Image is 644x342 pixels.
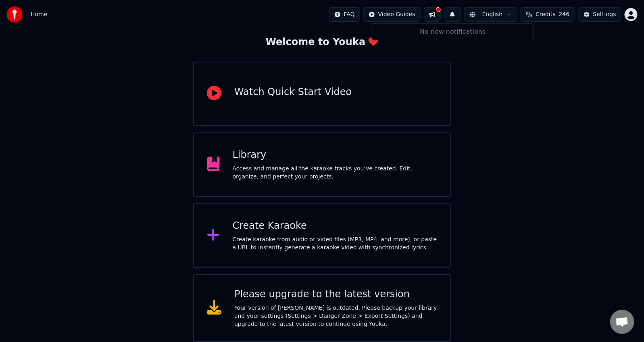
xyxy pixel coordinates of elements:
div: No new notifications [375,27,530,37]
button: Credits246 [521,7,575,22]
nav: breadcrumb [31,10,47,19]
div: Access and manage all the karaoke tracks you’ve created. Edit, organize, and perfect your projects. [233,165,437,181]
div: Open chat [610,310,634,334]
div: Library [233,149,437,162]
div: Please upgrade to the latest version [234,288,437,301]
div: Welcome to Youka [266,36,379,49]
div: Settings [593,10,616,19]
span: Credits [536,10,555,19]
span: Home [31,10,47,19]
div: Create karaoke from audio or video files (MP3, MP4, and more), or paste a URL to instantly genera... [233,236,437,252]
span: 246 [559,10,570,19]
div: Your version of [PERSON_NAME] is outdated. Please backup your library and your settings (Settings... [234,304,437,328]
button: FAQ [329,7,360,22]
div: Create Karaoke [233,220,437,232]
div: Watch Quick Start Video [234,86,352,99]
button: Settings [578,7,621,22]
img: youka [6,6,23,23]
button: Video Guides [363,7,421,22]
